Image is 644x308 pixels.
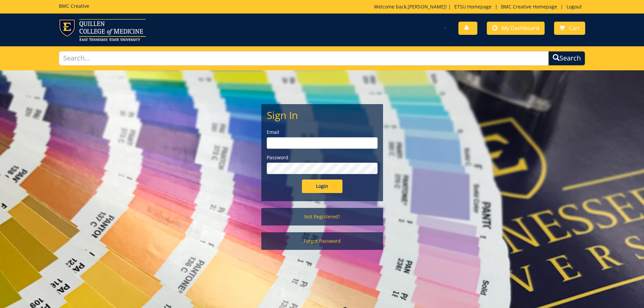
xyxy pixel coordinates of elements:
[487,22,545,35] a: My Dashboard
[554,22,585,35] a: Cart
[502,24,539,32] span: My Dashboard
[59,51,549,66] input: Search...
[569,24,580,32] span: Cart
[302,180,342,193] input: Login
[563,3,585,10] a: Logout
[548,51,585,66] button: Search
[451,3,495,10] a: ETSU Homepage
[59,19,146,41] img: ETSU logo
[408,3,446,10] a: [PERSON_NAME]
[267,110,378,121] h2: Sign In
[59,3,89,8] h5: BMC Creative
[267,129,378,136] label: Email
[261,232,383,250] a: Forgot Password
[261,208,383,226] a: Not Registered?
[498,3,560,10] a: BMC Creative Homepage
[267,154,378,161] label: Password
[374,3,585,10] p: Welcome back, ! | | |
